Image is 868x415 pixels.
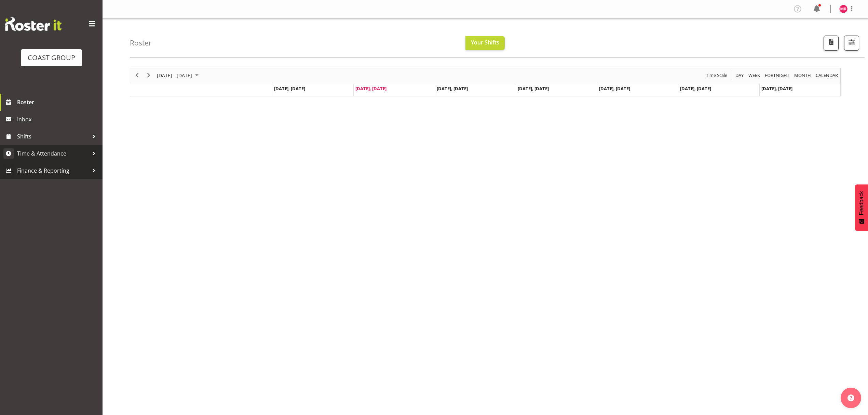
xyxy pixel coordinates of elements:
[735,71,744,80] span: Day
[156,71,193,80] span: [DATE] - [DATE]
[847,394,854,401] img: help-xxl-2.png
[154,68,203,83] div: August 25 - 31, 2025
[599,85,630,92] span: [DATE], [DATE]
[17,148,89,159] span: Time & Attendance
[17,97,99,107] span: Roster
[764,71,790,80] span: Fortnight
[437,85,468,92] span: [DATE], [DATE]
[355,85,386,92] span: [DATE], [DATE]
[815,71,839,80] button: Month
[130,68,841,96] div: Timeline Week of August 26, 2025
[748,71,761,80] span: Week
[858,191,865,215] span: Feedback
[734,71,745,80] button: Timeline Day
[793,71,812,80] button: Timeline Month
[518,85,549,92] span: [DATE], [DATE]
[815,71,839,80] span: calendar
[764,71,791,80] button: Fortnight
[705,71,729,80] button: Time Scale
[17,114,99,124] span: Inbox
[705,71,728,80] span: Time Scale
[465,36,505,50] button: Your Shifts
[824,36,839,51] button: Download a PDF of the roster according to the set date range.
[143,68,154,83] div: next period
[156,71,202,80] button: August 2025
[855,184,868,231] button: Feedback - Show survey
[844,36,859,51] button: Filter Shifts
[144,71,153,80] button: Next
[747,71,761,80] button: Timeline Week
[5,17,62,31] img: Rosterit website logo
[133,71,142,80] button: Previous
[130,39,152,47] h4: Roster
[17,165,89,176] span: Finance & Reporting
[794,71,812,80] span: Month
[761,85,792,92] span: [DATE], [DATE]
[839,5,847,13] img: mathew-rolle10807.jpg
[274,85,305,92] span: [DATE], [DATE]
[471,39,499,46] span: Your Shifts
[131,68,143,83] div: previous period
[680,85,711,92] span: [DATE], [DATE]
[28,53,75,63] div: COAST GROUP
[17,131,89,142] span: Shifts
